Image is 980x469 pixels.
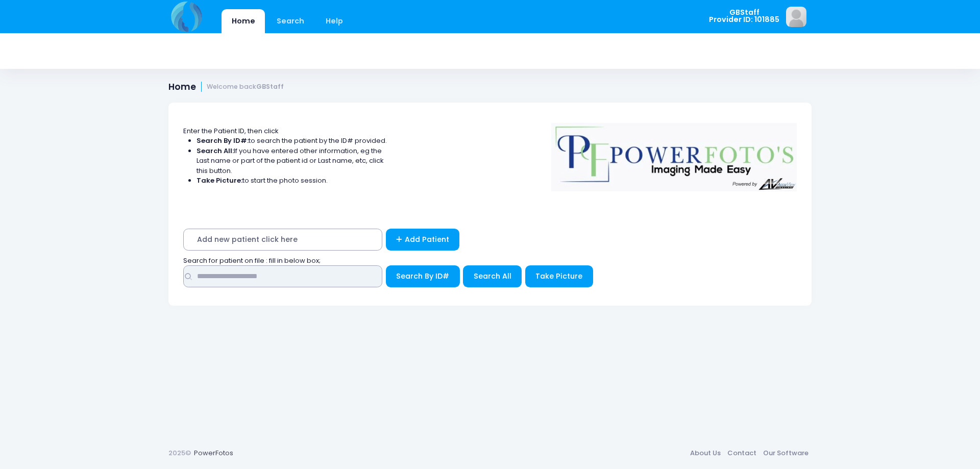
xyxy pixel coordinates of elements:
[168,448,191,458] span: 2025©
[535,271,582,281] span: Take Picture
[197,136,249,145] strong: Search By ID#:
[386,265,460,287] button: Search By ID#
[386,229,460,251] a: Add Patient
[687,444,724,462] a: About Us
[474,271,511,281] span: Search All
[197,146,387,176] li: If you have entered other information, eg the Last name or part of the patient id or Last name, e...
[183,229,382,251] span: Add new patient click here
[183,256,321,265] span: Search for patient on file : fill in below box;
[396,271,449,281] span: Search By ID#
[194,448,233,458] a: PowerFotos
[183,126,279,136] span: Enter the Patient ID, then click
[207,83,284,91] small: Welcome back
[266,9,314,33] a: Search
[197,176,242,185] strong: Take Picture:
[547,116,802,191] img: Logo
[759,444,812,462] a: Our Software
[709,9,779,23] span: GBStaff Provider ID: 101885
[168,82,284,92] h1: Home
[197,136,387,146] li: to search the patient by the ID# provided.
[463,265,522,287] button: Search All
[525,265,593,287] button: Take Picture
[724,444,759,462] a: Contact
[197,176,387,186] li: to start the photo session.
[197,146,234,156] strong: Search All:
[256,82,284,91] strong: GBStaff
[222,9,265,33] a: Home
[786,7,806,27] img: image
[316,9,353,33] a: Help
